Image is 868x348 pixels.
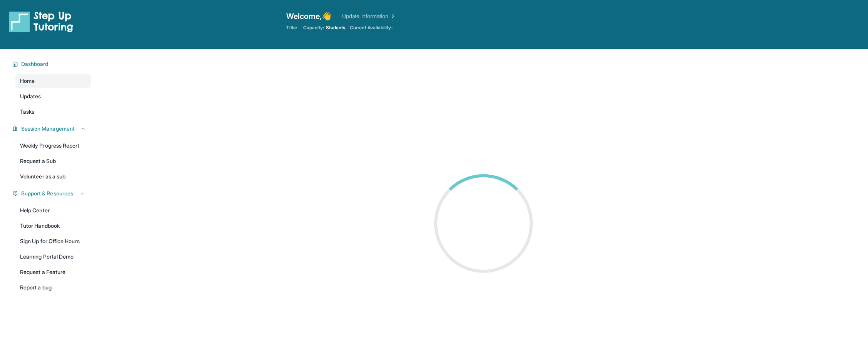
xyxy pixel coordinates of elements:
[15,234,91,248] a: Sign Up for Office Hours
[15,250,91,264] a: Learning Portal Demo
[15,265,91,279] a: Request a Feature
[20,108,34,116] span: Tasks
[20,77,35,85] span: Home
[350,25,392,31] span: Current Availability:
[286,11,332,22] span: Welcome, 👋
[286,25,297,31] span: Title:
[15,74,91,88] a: Home
[342,12,396,20] a: Update Information
[18,190,86,197] button: Support & Resources
[15,203,91,217] a: Help Center
[303,25,324,31] span: Capacity:
[15,219,91,233] a: Tutor Handbook
[18,60,86,68] button: Dashboard
[18,125,86,133] button: Session Management
[326,25,346,31] span: Students
[15,89,91,103] a: Updates
[15,105,91,119] a: Tasks
[15,170,91,183] a: Volunteer as a sub
[15,139,91,153] a: Weekly Progress Report
[21,190,73,197] span: Support & Resources
[9,11,73,32] img: logo
[15,281,91,294] a: Report a bug
[21,60,49,68] span: Dashboard
[15,154,91,168] a: Request a Sub
[20,92,41,100] span: Updates
[388,12,396,20] img: Chevron Right
[21,125,75,133] span: Session Management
